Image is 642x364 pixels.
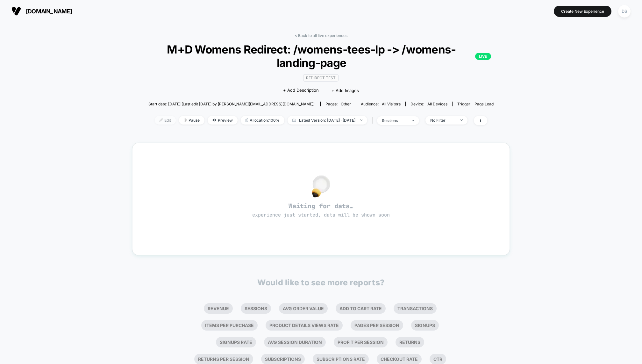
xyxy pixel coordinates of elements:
li: Revenue [204,303,233,314]
li: Profit Per Session [334,337,388,347]
span: other [341,102,351,106]
div: sessions [382,118,407,123]
span: M+D Womens Redirect: /womens-tees-lp -> /womens-landing-page [151,43,491,69]
div: DS [618,5,631,18]
span: Page Load [474,102,494,106]
li: Pages Per Session [351,320,403,331]
span: All Visitors [382,102,401,106]
span: Redirect Test [303,74,339,82]
span: + Add Description [283,87,319,94]
img: end [360,119,362,121]
li: Product Details Views Rate [266,320,343,331]
img: calendar [292,118,296,122]
img: no_data [312,175,330,197]
li: Signups Rate [216,337,256,347]
div: Audience: [361,102,401,106]
button: DS [616,5,632,18]
span: Preview [208,116,238,125]
span: + Add Images [332,88,359,93]
li: Add To Cart Rate [336,303,386,314]
li: Avg Order Value [279,303,328,314]
span: Pause [179,116,204,125]
a: < Back to all live experiences [295,33,347,38]
span: Waiting for data… [144,202,498,218]
span: experience just started, data will be shown soon [252,212,390,218]
span: Latest Version: [DATE] - [DATE] [288,116,367,125]
img: Visually logo [11,6,21,16]
span: Edit [155,116,176,125]
span: Device: [405,102,452,106]
p: Would like to see more reports? [257,278,385,287]
button: Create New Experience [554,6,611,17]
div: Pages: [325,102,351,106]
span: Start date: [DATE] (Last edit [DATE] by [PERSON_NAME][EMAIL_ADDRESS][DOMAIN_NAME]) [148,102,315,106]
span: | [370,116,377,125]
button: [DOMAIN_NAME] [10,6,74,16]
p: LIVE [475,53,491,60]
li: Items Per Purchase [201,320,258,331]
li: Sessions [241,303,271,314]
div: No Filter [430,118,456,123]
li: Returns [396,337,424,347]
img: end [184,118,187,122]
img: rebalance [246,118,248,122]
li: Transactions [394,303,437,314]
li: Signups [411,320,439,331]
span: Allocation: 100% [241,116,284,125]
span: [DOMAIN_NAME] [26,8,72,15]
img: edit [160,118,163,122]
li: Avg Session Duration [264,337,326,347]
img: end [412,120,414,121]
span: all devices [427,102,447,106]
img: end [460,119,463,121]
div: Trigger: [457,102,494,106]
